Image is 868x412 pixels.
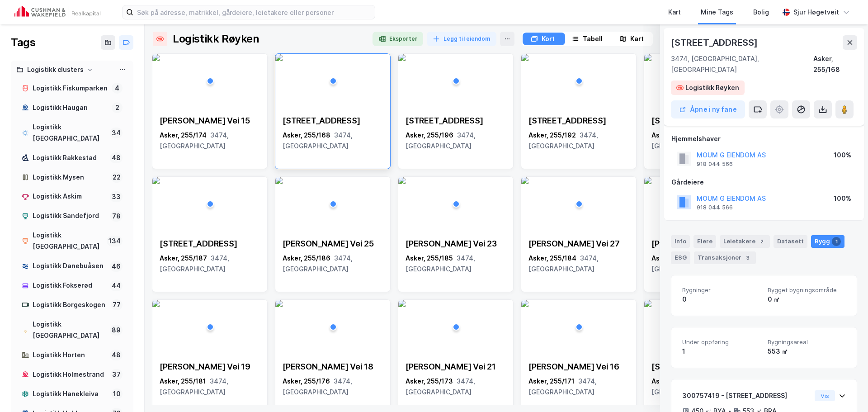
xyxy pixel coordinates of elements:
[823,369,868,412] div: Kontrollprogram for chat
[406,131,476,150] span: 3474, [GEOGRAPHIC_DATA]
[768,286,846,294] span: Bygget bygningsområde
[33,319,106,341] div: Logistikk [GEOGRAPHIC_DATA]
[521,300,528,307] img: 256x120
[406,361,506,372] div: [PERSON_NAME] Vei 21
[753,7,769,18] div: Bolig
[651,130,752,152] div: Asker, 255/188
[768,346,846,357] div: 553 ㎡
[111,388,123,399] div: 10
[16,385,128,403] a: Logistikk Hanekleiva10
[651,253,752,275] div: Asker, 255/182
[112,102,123,113] div: 2
[671,35,759,50] div: [STREET_ADDRESS]
[528,238,629,249] div: [PERSON_NAME] Vei 27
[160,115,260,126] div: [PERSON_NAME] Vei 15
[275,177,283,184] img: 256x120
[110,152,123,163] div: 48
[283,131,353,150] span: 3474, [GEOGRAPHIC_DATA]
[671,251,690,264] div: ESG
[757,237,766,246] div: 2
[651,361,752,372] div: [STREET_ADDRESS]
[33,122,106,144] div: Logistikk [GEOGRAPHIC_DATA]
[811,235,844,248] div: Bygg
[110,191,123,202] div: 33
[651,254,721,273] span: 3474, [GEOGRAPHIC_DATA]
[33,369,107,380] div: Logistikk Holmestrand
[701,7,733,18] div: Mine Tags
[160,131,229,150] span: 3474, [GEOGRAPHIC_DATA]
[720,235,770,248] div: Leietakere
[283,376,383,398] div: Asker, 255/176
[793,7,839,18] div: Sjur Høgetveit
[427,32,496,46] button: Legg til eiendom
[16,276,128,295] a: Logistikk Fokserød44
[398,177,406,184] img: 256x120
[743,253,752,262] div: 3
[112,83,123,94] div: 4
[33,172,107,183] div: Logistikk Mysen
[111,299,123,310] div: 77
[16,118,128,148] a: Logistikk [GEOGRAPHIC_DATA]34
[542,33,555,44] div: Kort
[16,99,128,117] a: Logistikk Haugan2
[16,257,128,275] a: Logistikk Danebuåsen46
[398,54,406,61] img: 256x120
[528,377,597,396] span: 3474, [GEOGRAPHIC_DATA]
[160,376,260,398] div: Asker, 255/181
[644,177,651,184] img: 256x120
[16,346,128,365] a: Logistikk Horten48
[33,152,106,164] div: Logistikk Rakkestad
[16,296,128,314] a: Logistikk Borgeskogen77
[651,115,752,126] div: [STREET_ADDRESS]
[16,168,128,187] a: Logistikk Mysen22
[685,82,739,93] div: Logistikk Røyken
[283,238,383,249] div: [PERSON_NAME] Vei 25
[823,369,868,412] iframe: Chat Widget
[33,102,108,114] div: Logistikk Haugan
[152,300,160,307] img: 256x120
[528,130,629,152] div: Asker, 255/192
[671,235,690,248] div: Info
[283,130,383,152] div: Asker, 255/168
[651,131,722,150] span: 3474, [GEOGRAPHIC_DATA]
[682,294,760,305] div: 0
[651,238,752,249] div: [PERSON_NAME] Vei 24
[671,133,857,144] div: Hjemmelshaver
[693,235,716,248] div: Eiere
[398,300,406,307] img: 256x120
[832,237,841,246] div: 1
[173,32,259,46] div: Logistikk Røyken
[283,115,383,126] div: [STREET_ADDRESS]
[768,338,846,346] span: Bygningsareal
[651,376,752,398] div: Asker, 255/167
[33,299,107,311] div: Logistikk Borgeskogen
[33,350,106,361] div: Logistikk Horten
[33,280,106,291] div: Logistikk Fokserød
[160,253,260,275] div: Asker, 255/187
[160,130,260,152] div: Asker, 255/174
[33,230,103,252] div: Logistikk [GEOGRAPHIC_DATA]
[682,286,760,294] span: Bygninger
[697,161,733,168] div: 918 044 566
[33,210,107,222] div: Logistikk Sandefjord
[283,377,352,396] span: 3474, [GEOGRAPHIC_DATA]
[682,346,760,357] div: 1
[668,7,681,18] div: Kart
[111,172,123,183] div: 22
[110,350,123,360] div: 48
[583,33,603,44] div: Tabell
[528,115,629,126] div: [STREET_ADDRESS]
[110,369,123,380] div: 37
[33,388,108,400] div: Logistikk Hanekleiva
[528,253,629,275] div: Asker, 255/184
[774,235,807,248] div: Datasett
[644,54,651,61] img: 256x120
[651,377,721,396] span: 3474, [GEOGRAPHIC_DATA]
[16,365,128,384] a: Logistikk Holmestrand37
[834,150,851,161] div: 100%
[33,260,106,272] div: Logistikk Danebuåsen
[671,100,745,118] button: Åpne i ny fane
[160,361,260,372] div: [PERSON_NAME] Vei 19
[33,83,108,94] div: Logistikk Fiskumparken
[152,177,160,184] img: 256x120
